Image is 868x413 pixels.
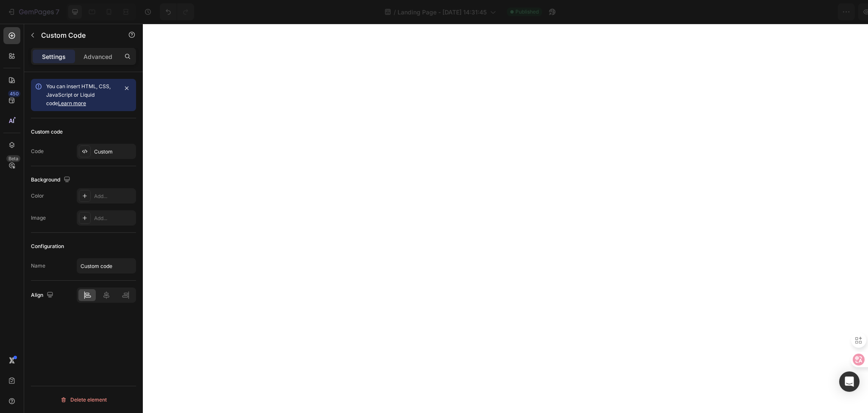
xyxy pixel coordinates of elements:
div: Code [31,148,44,155]
a: Learn more [58,100,86,106]
span: Published [515,8,539,16]
span: Save [787,8,801,16]
div: Custom code [31,128,63,136]
div: Name [31,262,45,270]
div: Open Intercom Messenger [839,371,860,392]
button: 7 [3,3,63,20]
span: / [394,8,396,17]
div: Custom [94,148,134,156]
p: Settings [42,52,66,61]
p: 7 [56,7,59,17]
button: Publish [812,3,847,20]
div: Publish [819,8,840,17]
button: Save [780,3,808,20]
div: Delete element [60,395,107,405]
span: You can insert HTML, CSS, JavaScript or Liquid code [46,83,111,106]
button: Delete element [31,393,136,407]
div: 450 [8,90,20,97]
div: Add... [94,193,134,200]
div: Align [31,290,55,301]
p: Advanced [83,52,112,61]
span: Landing Page - [DATE] 14:31:45 [398,8,487,17]
iframe: Design area [143,24,868,413]
div: Undo/Redo [160,3,194,20]
div: Color [31,192,44,200]
div: Background [31,174,72,186]
p: Custom Code [41,30,113,40]
div: Image [31,214,46,222]
div: Beta [6,155,20,162]
div: Add... [94,215,134,222]
div: Configuration [31,243,64,250]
